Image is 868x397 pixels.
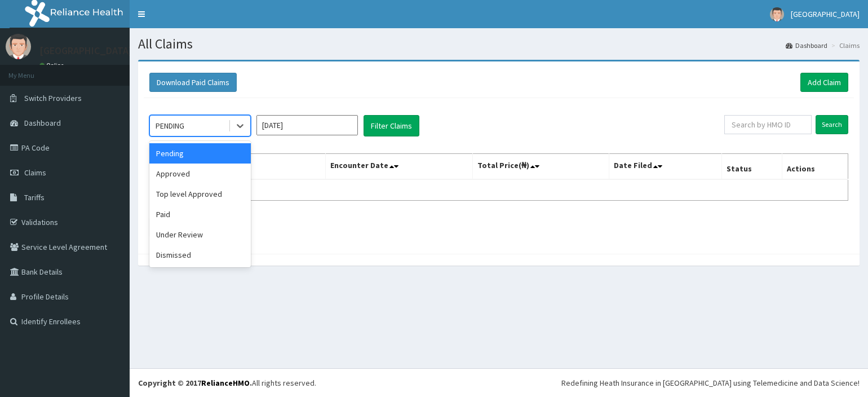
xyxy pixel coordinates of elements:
div: Dismissed [149,245,251,265]
div: Paid [149,204,251,224]
footer: All rights reserved. [130,368,868,397]
th: Actions [782,154,848,180]
strong: Copyright © 2017 . [138,378,252,388]
th: Encounter Date [326,154,473,180]
button: Filter Claims [364,115,419,136]
a: RelianceHMO [201,378,250,388]
th: Date Filed [609,154,721,180]
img: User Image [6,34,31,59]
span: Claims [24,167,46,178]
input: Search by HMO ID [724,115,812,134]
a: Dashboard [786,41,827,50]
input: Search [816,115,848,134]
a: Add Claim [800,73,848,92]
th: Status [721,154,782,180]
input: Select Month and Year [256,115,358,135]
div: Pending [149,143,251,164]
img: User Image [770,7,784,21]
span: Dashboard [24,118,61,128]
div: Redefining Heath Insurance in [GEOGRAPHIC_DATA] using Telemedicine and Data Science! [561,377,860,389]
span: Tariffs [24,192,45,202]
li: Claims [829,41,860,50]
h1: All Claims [138,37,860,51]
span: [GEOGRAPHIC_DATA] [791,9,860,19]
div: Top level Approved [149,184,251,204]
th: Total Price(₦) [472,154,609,180]
div: Under Review [149,224,251,245]
span: Switch Providers [24,93,82,103]
a: Online [39,61,67,69]
div: Approved [149,164,251,184]
button: Download Paid Claims [149,73,237,92]
div: PENDING [156,120,184,131]
p: [GEOGRAPHIC_DATA] [39,46,132,56]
